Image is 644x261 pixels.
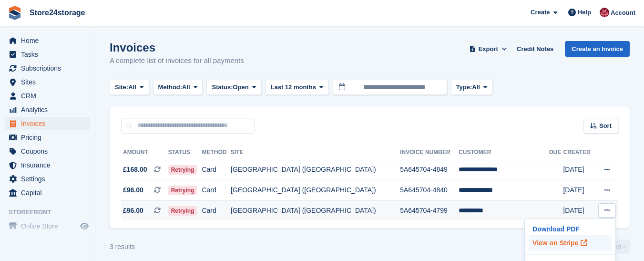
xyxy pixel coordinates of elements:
[21,48,78,61] span: Tasks
[110,55,244,66] p: A complete list of invoices for all payments
[531,8,550,17] span: Create
[5,117,90,130] a: menu
[110,242,135,252] div: 3 results
[21,186,78,199] span: Capital
[5,89,90,103] a: menu
[168,206,197,216] span: Retrying
[233,83,249,92] span: Open
[549,145,563,160] th: Due
[110,41,244,54] h1: Invoices
[231,180,400,201] td: [GEOGRAPHIC_DATA] ([GEOGRAPHIC_DATA])
[5,103,90,116] a: menu
[605,240,630,254] a: Next
[231,200,400,220] td: [GEOGRAPHIC_DATA] ([GEOGRAPHIC_DATA])
[168,145,202,160] th: Status
[5,186,90,199] a: menu
[400,160,459,180] td: 5A645704-4849
[123,185,143,195] span: £96.00
[5,145,90,158] a: menu
[5,48,90,61] a: menu
[599,121,612,131] span: Sort
[563,145,595,160] th: Created
[472,83,480,92] span: All
[513,41,557,57] a: Credit Notes
[123,206,143,216] span: £96.00
[5,62,90,75] a: menu
[459,145,549,160] th: Customer
[451,80,493,95] button: Type: All
[8,6,22,20] img: stora-icon-8386f47178a22dfd0bd8f6a31ec36ba5ce8667c1dd55bd0f319d3a0aa187defe.svg
[21,219,78,233] span: Online Store
[21,131,78,144] span: Pricing
[467,41,509,57] button: Export
[182,83,190,92] span: All
[5,219,90,233] a: menu
[158,83,183,92] span: Method:
[563,200,595,220] td: [DATE]
[202,160,231,180] td: Card
[206,80,261,95] button: Status: Open
[121,145,168,160] th: Amount
[168,165,197,175] span: Retrying
[266,80,329,95] button: Last 12 months
[202,145,231,160] th: Method
[21,34,78,47] span: Home
[231,160,400,180] td: [GEOGRAPHIC_DATA] ([GEOGRAPHIC_DATA])
[5,172,90,186] a: menu
[21,117,78,130] span: Invoices
[153,80,203,95] button: Method: All
[400,200,459,220] td: 5A645704-4799
[479,44,498,54] span: Export
[400,180,459,201] td: 5A645704-4840
[456,83,472,92] span: Type:
[5,75,90,89] a: menu
[600,8,609,17] img: Mandy Huges
[115,83,128,92] span: Site:
[5,158,90,172] a: menu
[21,145,78,158] span: Coupons
[110,80,149,95] button: Site: All
[271,83,316,92] span: Last 12 months
[21,172,78,186] span: Settings
[123,165,147,175] span: £168.00
[128,83,136,92] span: All
[202,180,231,201] td: Card
[9,208,95,217] span: Storefront
[79,220,90,232] a: Preview store
[231,145,400,160] th: Site
[21,75,78,89] span: Sites
[400,145,459,160] th: Invoice Number
[563,160,595,180] td: [DATE]
[212,83,233,92] span: Status:
[563,180,595,201] td: [DATE]
[26,5,89,21] a: Store24storage
[611,8,635,18] span: Account
[21,62,78,75] span: Subscriptions
[168,186,197,195] span: Retrying
[5,131,90,144] a: menu
[565,41,630,57] a: Create an Invoice
[578,8,591,17] span: Help
[21,103,78,116] span: Analytics
[529,223,612,235] a: Download PDF
[21,89,78,103] span: CRM
[202,200,231,220] td: Card
[21,158,78,172] span: Insurance
[5,34,90,47] a: menu
[529,235,612,251] a: View on Stripe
